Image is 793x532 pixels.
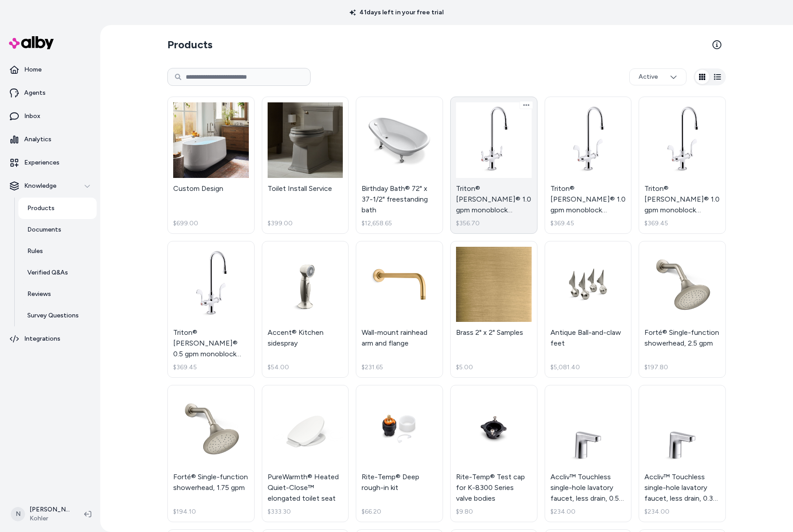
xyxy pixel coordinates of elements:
[639,385,726,522] a: Accliv™ Touchless single-hole lavatory faucet, less drain, 0.35 gpmAccliv™ Touchless single-hole ...
[629,68,686,85] button: Active
[4,82,97,104] a: Agents
[30,505,70,514] p: [PERSON_NAME]
[545,97,632,234] a: Triton® Bowe® 1.0 gpm monoblock gooseneck bathroom sink faucet with aerated flow and wristblade h...
[30,514,70,523] span: Kohler
[450,97,537,234] a: Triton® Bowe® 1.0 gpm monoblock gooseneck bathroom sink faucet with aerated flow and lever handle...
[24,182,56,190] p: Knowledge
[545,241,632,378] a: Antique Ball-and-claw feetAntique Ball-and-claw feet$5,081.40
[9,36,54,49] img: alby Logo
[18,262,97,283] a: Verified Q&As
[167,97,255,234] a: Custom DesignCustom Design$699.00
[356,385,443,522] a: Rite-Temp® Deep rough-in kitRite-Temp® Deep rough-in kit$66.20
[356,241,443,378] a: Wall-mount rainhead arm and flangeWall-mount rainhead arm and flange$231.65
[11,507,25,521] span: N
[545,385,632,522] a: Accliv™ Touchless single-hole lavatory faucet, less drain, 0.5 gpmAccliv™ Touchless single-hole l...
[4,328,97,350] a: Integrations
[18,283,97,305] a: Reviews
[27,204,55,213] p: Products
[18,198,97,219] a: Products
[18,241,97,262] a: Rules
[344,8,449,17] p: 41 days left in your free trial
[4,59,97,80] a: Home
[167,241,255,378] a: Triton® Bowe® 0.5 gpm monoblock gooseneck bathroom sink faucet with laminar flow and wristblade h...
[27,268,68,277] p: Verified Q&As
[27,290,51,299] p: Reviews
[4,175,97,197] button: Knowledge
[24,135,51,144] p: Analytics
[27,225,61,234] p: Documents
[27,311,79,320] p: Survey Questions
[4,106,97,127] a: Inbox
[450,385,537,522] a: Rite-Temp® Test cap for K-8300 Series valve bodiesRite-Temp® Test cap for K-8300 Series valve bod...
[262,97,349,234] a: Toilet Install ServiceToilet Install Service$399.00
[24,112,40,121] p: Inbox
[262,241,349,378] a: Accent® Kitchen sidesprayAccent® Kitchen sidespray$54.00
[24,65,42,74] p: Home
[4,129,97,150] a: Analytics
[450,241,537,378] a: Brass 2" x 2" SamplesBrass 2" x 2" Samples$5.00
[24,89,46,97] p: Agents
[27,247,43,256] p: Rules
[24,334,60,343] p: Integrations
[639,97,726,234] a: Triton® Bowe® 1.0 gpm monoblock gooseneck bathroom sink faucet with laminar flow and wristblade h...
[356,97,443,234] a: Birthday Bath® 72" x 37-1/2" freestanding bathBirthday Bath® 72" x 37-1/2" freestanding bath$12,6...
[639,241,726,378] a: Forté® Single-function showerhead, 2.5 gpmForté® Single-function showerhead, 2.5 gpm$197.80
[18,305,97,326] a: Survey Questions
[4,152,97,173] a: Experiences
[18,219,97,241] a: Documents
[24,158,60,167] p: Experiences
[5,500,77,528] button: N[PERSON_NAME]Kohler
[167,38,213,52] h2: Products
[167,385,255,522] a: Forté® Single-function showerhead, 1.75 gpmForté® Single-function showerhead, 1.75 gpm$194.10
[262,385,349,522] a: PureWarmth® Heated Quiet-Close™ elongated toilet seatPureWarmth® Heated Quiet-Close™ elongated to...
